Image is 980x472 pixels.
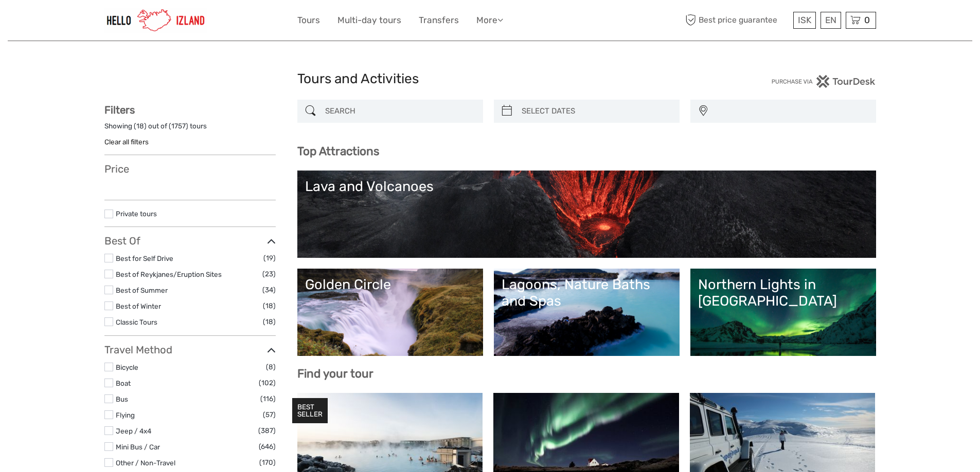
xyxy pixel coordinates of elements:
[419,13,459,28] a: Transfers
[476,13,503,28] a: More
[266,361,276,373] span: (8)
[502,276,672,310] div: Lagoons, Nature Baths and Spas
[305,276,475,293] div: Golden Circle
[698,276,868,310] div: Northern Lights in [GEOGRAPHIC_DATA]
[297,13,320,28] a: Tours
[259,441,276,452] span: (646)
[262,284,276,296] span: (34)
[863,15,871,25] span: 0
[104,163,276,175] h3: Price
[260,393,276,405] span: (116)
[698,276,868,348] a: Northern Lights in [GEOGRAPHIC_DATA]
[116,270,222,278] a: Best of Reykjanes/Eruption Sites
[305,178,868,250] a: Lava and Volcanoes
[116,318,157,326] a: Classic Tours
[104,235,276,247] h3: Best Of
[116,427,151,435] a: Jeep / 4x4
[104,104,135,116] strong: Filters
[116,254,173,262] a: Best for Self Drive
[116,395,128,403] a: Bus
[104,121,276,137] div: Showing ( ) out of ( ) tours
[297,71,683,87] h1: Tours and Activities
[116,459,175,467] a: Other / Non-Travel
[263,409,276,421] span: (57)
[337,13,401,28] a: Multi-day tours
[683,12,791,29] span: Best price guarantee
[798,15,811,25] span: ISK
[116,411,135,419] a: Flying
[821,12,841,29] div: EN
[116,286,168,294] a: Best of Summer
[116,443,160,451] a: Mini Bus / Car
[258,425,276,437] span: (387)
[292,398,328,424] div: BEST SELLER
[104,8,207,33] img: 1270-cead85dc-23af-4572-be81-b346f9cd5751_logo_small.jpg
[518,102,674,120] input: SELECT DATES
[297,367,373,381] b: Find your tour
[104,344,276,356] h3: Travel Method
[321,102,478,120] input: SEARCH
[116,302,161,310] a: Best of Winter
[305,276,475,348] a: Golden Circle
[136,121,144,131] label: 18
[771,75,876,88] img: PurchaseViaTourDesk.png
[259,377,276,389] span: (102)
[116,363,138,371] a: Bicycle
[263,252,276,264] span: (19)
[259,457,276,468] span: (170)
[262,268,276,280] span: (23)
[297,144,379,158] b: Top Attractions
[116,379,131,387] a: Boat
[171,121,186,131] label: 1757
[263,316,276,328] span: (18)
[502,276,672,348] a: Lagoons, Nature Baths and Spas
[263,300,276,312] span: (18)
[104,138,149,146] a: Clear all filters
[305,178,868,195] div: Lava and Volcanoes
[116,210,157,218] a: Private tours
